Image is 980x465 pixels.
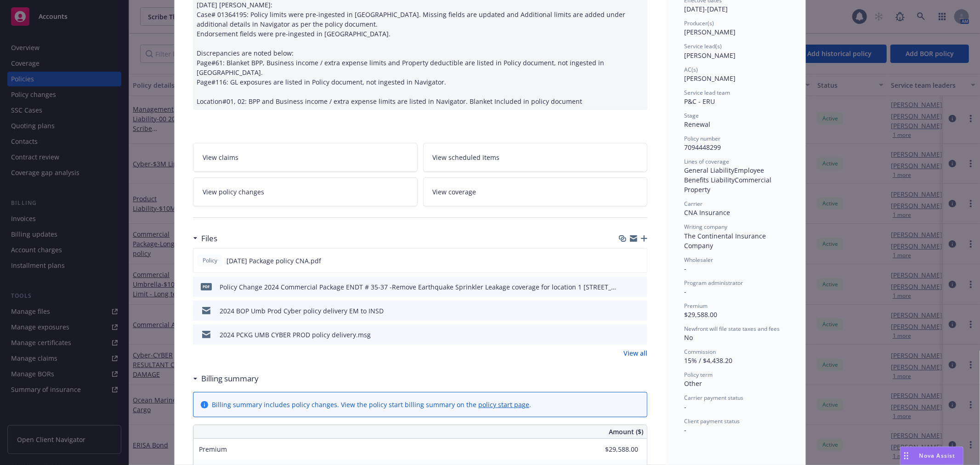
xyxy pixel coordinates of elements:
span: Premium [199,445,227,454]
span: Nova Assist [919,452,956,459]
button: download file [620,256,628,266]
button: download file [621,306,628,316]
span: Client payment status [684,417,740,425]
button: preview file [635,256,643,266]
span: General Liability [684,166,734,175]
span: Service lead(s) [684,42,722,50]
div: Policy Change 2024 Commercial Package ENDT # 35-37 -Remove Earthquake Sprinkler Leakage coverage ... [220,282,617,292]
span: Lines of coverage [684,158,729,165]
span: [DATE] Package policy CNA.pdf [227,256,321,266]
span: Writing company [684,223,727,231]
div: Files [193,232,217,244]
span: View scheduled items [433,153,500,162]
button: download file [621,282,628,292]
span: P&C - ERU [684,97,715,106]
a: View coverage [423,177,648,206]
button: preview file [635,306,644,316]
span: [PERSON_NAME] [684,51,736,60]
a: policy start page [478,400,529,409]
h3: Files [201,232,217,244]
div: Billing summary includes policy changes. View the policy start billing summary on the . [212,400,531,409]
div: Drag to move [901,447,912,465]
span: Stage [684,112,699,119]
span: No [684,333,693,342]
span: [PERSON_NAME] [684,74,736,83]
span: - [684,403,686,411]
span: 7094448299 [684,143,721,152]
span: View policy changes [203,187,264,197]
a: View claims [193,143,418,172]
span: Premium [684,302,708,310]
span: Commercial Property [684,176,773,194]
span: Carrier [684,200,702,208]
span: Employee Benefits Liability [684,166,766,184]
a: View all [623,348,647,358]
button: preview file [635,330,644,340]
span: - [684,425,686,434]
span: Policy number [684,135,720,142]
span: The Continental Insurance Company [684,232,768,250]
span: [PERSON_NAME] [684,28,736,36]
span: Commission [684,348,716,356]
span: Carrier payment status [684,394,743,402]
span: View claims [203,153,238,162]
span: Renewal [684,120,710,129]
div: Billing summary [193,373,259,385]
span: AC(s) [684,66,698,74]
button: preview file [635,282,644,292]
div: 2024 BOP Umb Prod Cyber policy delivery EM to INSD [220,306,384,316]
span: - [684,264,686,273]
button: download file [621,330,628,340]
span: Amount ($) [609,427,643,437]
span: Newfront will file state taxes and fees [684,325,780,333]
span: 15% / $4,438.20 [684,356,732,365]
h3: Billing summary [201,373,259,385]
input: 0.00 [584,442,644,456]
span: Policy term [684,371,713,379]
span: - [684,287,686,296]
span: Service lead team [684,89,730,96]
span: Other [684,379,702,388]
div: 2024 PCKG UMB CYBER PROD policy delivery.msg [220,330,371,340]
a: View policy changes [193,177,418,206]
span: CNA Insurance [684,208,730,217]
span: Wholesaler [684,256,713,264]
span: $29,588.00 [684,310,717,319]
button: Nova Assist [900,447,963,465]
span: Policy [201,256,219,265]
span: pdf [201,283,212,290]
span: Producer(s) [684,19,714,27]
span: Program administrator [684,279,743,287]
a: View scheduled items [423,143,648,172]
span: View coverage [433,187,476,197]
